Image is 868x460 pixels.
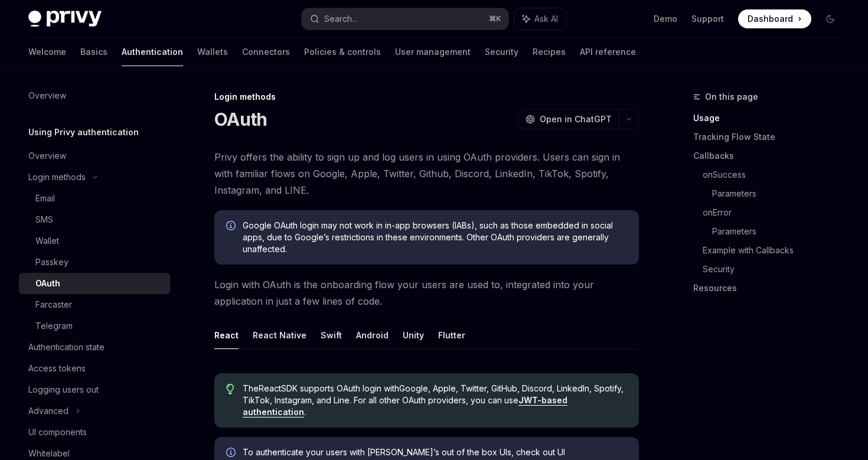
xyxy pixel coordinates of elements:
[738,9,811,28] a: Dashboard
[693,279,849,298] a: Resources
[324,12,357,26] div: Search...
[28,425,87,439] div: UI components
[304,38,381,66] a: Policies & controls
[705,90,758,104] span: On this page
[214,91,639,103] div: Login methods
[243,383,627,418] span: The React SDK supports OAuth login with Google, Apple, Twitter, GitHub, Discord, LinkedIn, Spotif...
[226,448,238,459] svg: Info
[226,221,238,233] svg: Info
[19,252,170,273] a: Passkey
[403,321,424,349] button: Unity
[28,149,66,163] div: Overview
[693,128,849,146] a: Tracking Flow State
[703,165,849,184] a: onSuccess
[712,222,849,241] a: Parameters
[19,85,170,106] a: Overview
[35,213,53,227] div: SMS
[19,294,170,315] a: Farcaster
[19,209,170,230] a: SMS
[693,146,849,165] a: Callbacks
[534,13,558,25] span: Ask AI
[19,315,170,337] a: Telegram
[35,234,59,248] div: Wallet
[242,38,290,66] a: Connectors
[703,260,849,279] a: Security
[214,149,639,198] span: Privy offers the ability to sign up and log users in using OAuth providers. Users can sign in wit...
[122,38,183,66] a: Authentication
[703,203,849,222] a: onError
[214,276,639,309] span: Login with OAuth is the onboarding flow your users are used to, integrated into your application ...
[489,14,501,24] span: ⌘ K
[226,384,234,394] svg: Tip
[356,321,389,349] button: Android
[540,113,612,125] span: Open in ChatGPT
[35,191,55,205] div: Email
[821,9,840,28] button: Toggle dark mode
[19,145,170,167] a: Overview
[28,170,86,184] div: Login methods
[243,220,627,255] span: Google OAuth login may not work in in-app browsers (IABs), such as those embedded in social apps,...
[533,38,566,66] a: Recipes
[214,321,239,349] button: React
[19,379,170,400] a: Logging users out
[35,319,73,333] div: Telegram
[28,38,66,66] a: Welcome
[514,8,566,30] button: Ask AI
[19,230,170,252] a: Wallet
[518,109,619,129] button: Open in ChatGPT
[748,13,793,25] span: Dashboard
[395,38,471,66] a: User management
[197,38,228,66] a: Wallets
[19,422,170,443] a: UI components
[580,38,636,66] a: API reference
[28,11,102,27] img: dark logo
[302,8,508,30] button: Search...⌘K
[35,276,60,291] div: OAuth
[19,358,170,379] a: Access tokens
[703,241,849,260] a: Example with Callbacks
[485,38,518,66] a: Security
[28,89,66,103] div: Overview
[19,273,170,294] a: OAuth
[35,255,68,269] div: Passkey
[35,298,72,312] div: Farcaster
[28,404,68,418] div: Advanced
[253,321,306,349] button: React Native
[28,361,86,376] div: Access tokens
[28,383,99,397] div: Logging users out
[19,188,170,209] a: Email
[693,109,849,128] a: Usage
[654,13,677,25] a: Demo
[214,109,267,130] h1: OAuth
[712,184,849,203] a: Parameters
[80,38,107,66] a: Basics
[28,340,105,354] div: Authentication state
[691,13,724,25] a: Support
[19,337,170,358] a: Authentication state
[321,321,342,349] button: Swift
[438,321,465,349] button: Flutter
[28,125,139,139] h5: Using Privy authentication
